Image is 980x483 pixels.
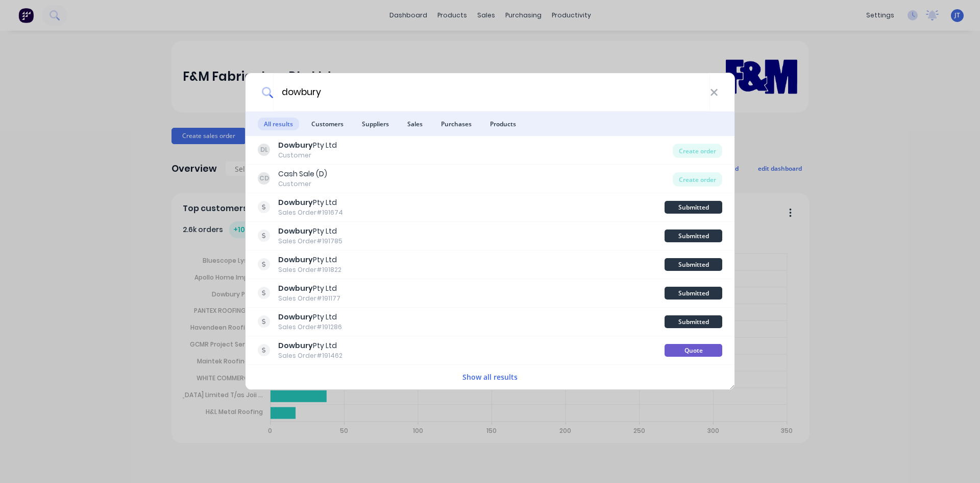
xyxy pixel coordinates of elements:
[278,140,337,151] div: Pty Ltd
[665,229,722,242] div: Submitted
[305,118,350,130] span: Customers
[401,118,429,130] span: Sales
[278,340,342,351] div: Pty Ltd
[278,312,313,322] b: Dowbury
[278,226,313,236] b: Dowbury
[278,265,341,274] div: Sales Order #191822
[278,340,313,351] b: Dowbury
[258,144,270,156] div: DL
[484,118,522,130] span: Products
[278,283,340,294] div: Pty Ltd
[673,144,722,158] div: Create order
[278,197,343,208] div: Pty Ltd
[258,118,299,130] span: All results
[435,118,478,130] span: Purchases
[278,312,342,323] div: Pty Ltd
[278,323,342,332] div: Sales Order #191286
[673,172,722,187] div: Create order
[278,237,342,246] div: Sales Order #191785
[278,179,327,189] div: Customer
[665,315,722,328] div: Submitted
[273,73,710,111] input: Start typing a customer or supplier name to create a new order...
[665,344,722,357] div: Quote
[459,371,521,383] button: Show all results
[665,287,722,300] div: Submitted
[278,151,337,160] div: Customer
[278,255,313,265] b: Dowbury
[356,118,395,130] span: Suppliers
[665,201,722,214] div: Submitted
[278,255,341,265] div: Pty Ltd
[278,197,313,208] b: Dowbury
[278,294,340,303] div: Sales Order #191177
[278,283,313,293] b: Dowbury
[278,140,313,150] b: Dowbury
[258,172,270,185] div: CD
[278,169,327,179] div: Cash Sale (D)
[278,208,343,217] div: Sales Order #191674
[278,351,342,360] div: Sales Order #191462
[278,226,342,237] div: Pty Ltd
[665,258,722,271] div: Submitted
